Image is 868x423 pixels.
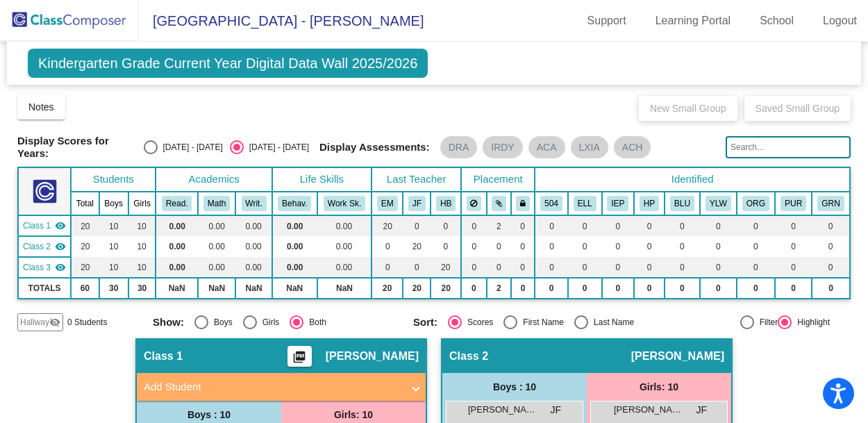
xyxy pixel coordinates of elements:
mat-chip: ACH [614,136,651,158]
td: 0 [737,236,775,257]
td: 0 [775,278,812,299]
span: Display Assessments: [319,141,430,154]
td: Holly Benjamin - No Class Name [18,257,71,278]
mat-icon: visibility [55,241,66,252]
td: 0 [568,236,602,257]
mat-expansion-panel-header: Add Student [137,373,426,401]
td: 0 [372,257,403,278]
td: 0 [487,257,511,278]
span: [PERSON_NAME] [614,403,683,417]
th: 504 Plan [535,192,567,215]
td: 0 [634,236,665,257]
td: 10 [99,215,128,236]
span: [PERSON_NAME] [326,349,419,363]
td: 0.00 [317,215,372,236]
td: 0.00 [198,215,236,236]
td: 0 [812,215,850,236]
th: Blue Team [665,192,700,215]
button: IEP [607,196,628,211]
td: 0 [403,215,431,236]
th: Identified [535,167,850,192]
span: Sort: [413,316,437,329]
div: Boys [208,316,233,329]
td: NaN [317,278,372,299]
span: [PERSON_NAME] [631,349,724,363]
a: Support [576,10,637,32]
td: 0 [665,278,700,299]
span: Display Scores for Years: [17,135,133,160]
th: Boys [99,192,128,215]
td: 0 [602,215,635,236]
td: 10 [128,215,156,236]
td: 60 [71,278,99,299]
td: NaN [156,278,197,299]
button: JF [408,196,426,211]
td: NaN [198,278,236,299]
td: 0 [700,257,737,278]
td: 0 [568,278,602,299]
button: ELL [574,196,596,211]
mat-icon: picture_as_pdf [291,349,308,369]
th: Life Skills [272,167,372,192]
td: NaN [272,278,317,299]
span: Show: [153,316,184,329]
td: 0 [700,278,737,299]
span: Class 1 [144,349,183,363]
div: Both [303,316,326,329]
button: BLU [670,196,694,211]
td: 0 [535,257,567,278]
td: 0 [431,236,461,257]
td: 0.00 [235,236,272,257]
div: Girls: 10 [587,373,731,401]
td: 20 [431,278,461,299]
th: English Language Learner [568,192,602,215]
td: 0 [535,278,567,299]
th: Keep away students [461,192,486,215]
td: 0 [700,215,737,236]
span: Class 3 [23,261,51,274]
td: Lisa Evans - No Class Name [18,215,71,236]
span: Class 2 [449,349,488,363]
td: 20 [71,257,99,278]
td: 10 [128,257,156,278]
th: Jennie Fink [403,192,431,215]
td: 30 [128,278,156,299]
td: 0 [665,215,700,236]
td: 0 [372,236,403,257]
a: School [749,10,805,32]
span: JF [550,403,561,417]
td: 0 [431,215,461,236]
span: Class 2 [23,240,51,253]
td: 0.00 [156,236,197,257]
td: 10 [99,236,128,257]
th: Placement [461,167,535,192]
td: 0 [461,236,486,257]
td: 0.00 [317,236,372,257]
mat-chip: LXIA [571,136,608,158]
div: Highlight [792,316,830,329]
td: 20 [372,215,403,236]
td: 0 [775,236,812,257]
td: 0.00 [235,257,272,278]
td: 0 [568,257,602,278]
td: 0 [700,236,737,257]
td: 0 [737,278,775,299]
button: EM [377,196,398,211]
th: Girls [128,192,156,215]
td: 30 [99,278,128,299]
button: HP [640,196,659,211]
td: 0 [535,215,567,236]
td: 0 [775,215,812,236]
button: Work Sk. [324,196,365,211]
td: NaN [235,278,272,299]
mat-chip: DRA [440,136,478,158]
td: 10 [128,236,156,257]
td: 2 [487,278,511,299]
td: 0.00 [156,257,197,278]
td: 20 [403,278,431,299]
th: Orange Team [737,192,775,215]
th: Green Team [812,192,850,215]
td: 20 [403,236,431,257]
button: YLW [706,196,731,211]
td: 0 [487,236,511,257]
